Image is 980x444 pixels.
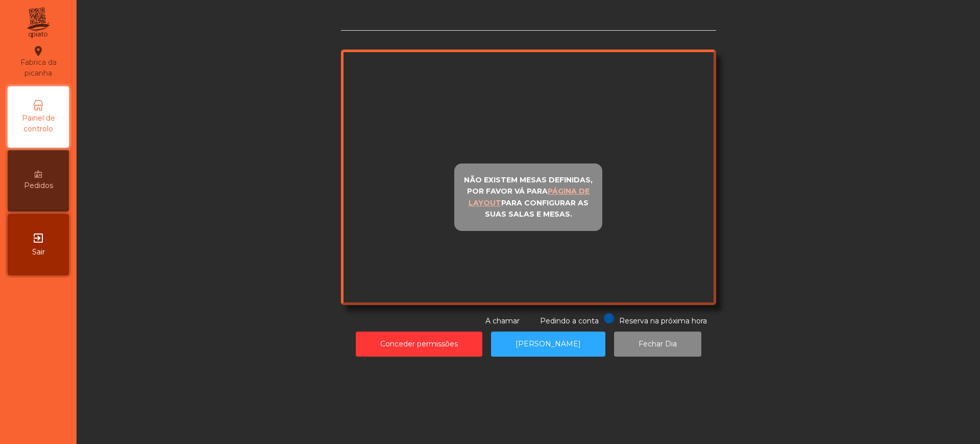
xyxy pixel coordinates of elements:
p: Não existem mesas definidas, por favor vá para para configurar as suas salas e mesas. [459,174,598,220]
i: exit_to_app [32,232,44,244]
span: A chamar [485,316,520,325]
button: Fechar Dia [614,332,701,357]
button: [PERSON_NAME] [491,332,605,357]
div: Fabrica da picanha [8,45,68,79]
button: Conceder permissões [356,332,482,357]
span: Sair [32,247,45,258]
u: página de layout [469,186,590,207]
span: Reserva na próxima hora [619,316,707,325]
img: qpiato [26,5,51,41]
span: Pedidos [24,180,53,191]
span: Pedindo a conta [540,316,599,325]
span: Painel de controlo [10,113,66,134]
i: location_on [32,45,44,57]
